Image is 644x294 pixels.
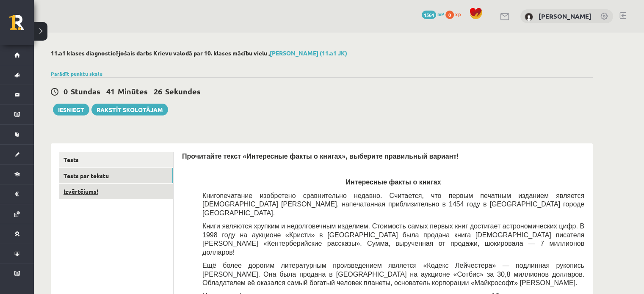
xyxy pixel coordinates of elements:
a: [PERSON_NAME] (11.a1 JK) [270,49,347,57]
img: Rēzija Blūma [525,13,533,21]
span: xp [455,11,461,17]
span: Прочитайте текст «Интересные факты о книгах», выберите правильный вариант! [182,153,459,160]
span: 41 [106,86,115,96]
a: Rakstīt skolotājam [91,104,168,115]
span: 1564 [422,11,436,19]
span: Ещё более дорогим литературным произведением является «Кодекс Лейчестера» — подлинная рукопись [P... [202,262,584,286]
button: Iesniegt [53,104,89,115]
span: 0 [64,86,68,96]
h2: 11.a1 klases diagnosticējošais darbs Krievu valodā par 10. klases mācību vielu , [51,49,593,57]
span: Sekundes [165,86,201,96]
span: 0 [445,11,454,19]
a: 1564 mP [422,11,444,17]
a: Izvērtējums! [59,184,173,199]
a: 0 xp [445,11,465,17]
a: Rīgas 1. Tālmācības vidusskola [9,15,34,36]
a: Parādīt punktu skalu [51,70,102,77]
span: Интересные факты о книгах [346,179,441,186]
a: Tests [59,152,173,168]
span: mP [437,11,444,17]
span: Книгопечатание изобретено сравнительно недавно. Считается, что первым печатным изданием является ... [202,192,584,217]
span: Stundas [71,86,100,96]
a: [PERSON_NAME] [539,12,591,20]
a: Tests par tekstu [59,168,173,184]
span: Minūtes [118,86,148,96]
span: 26 [154,86,162,96]
span: Книги являются хрупким и недолговечным изделием. Стоимость самых первых книг достигает астрономич... [202,223,584,256]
